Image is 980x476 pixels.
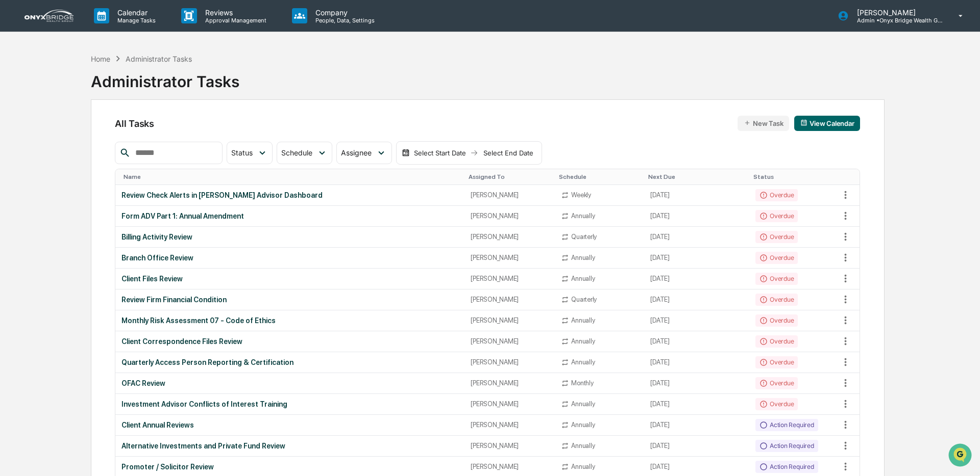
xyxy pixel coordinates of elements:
[644,394,749,415] td: [DATE]
[849,17,944,24] p: Admin • Onyx Bridge Wealth Group LLC
[121,379,458,387] div: OFAC Review
[571,463,595,470] div: Annually
[644,248,749,269] td: [DATE]
[109,8,161,17] p: Calendar
[648,173,745,180] div: Toggle SortBy
[755,440,818,452] div: Action Required
[121,400,458,408] div: Investment Advisor Conflicts of Interest Training
[91,64,239,91] div: Administrator Tasks
[10,78,29,96] img: 1746055101610-c473b297-6a78-478c-a979-82029cc54cd1
[70,124,131,143] a: 🗄️Attestations
[84,128,127,139] span: Attestations
[755,210,798,222] div: Overdue
[738,116,789,131] button: New Task
[571,212,595,220] div: Annually
[121,296,458,304] div: Review Firm Financial Condition
[197,17,272,24] p: Approval Management
[307,17,380,24] p: People, Data, Settings
[755,231,798,243] div: Overdue
[571,358,595,366] div: Annually
[644,206,749,227] td: [DATE]
[571,233,597,241] div: Quarterly
[471,275,549,282] div: [PERSON_NAME]
[644,436,749,457] td: [DATE]
[755,356,798,368] div: Overdue
[341,148,372,157] span: Assignee
[644,289,749,310] td: [DATE]
[755,252,798,264] div: Overdue
[402,149,410,157] img: calendar
[471,212,549,220] div: [PERSON_NAME]
[470,149,478,157] img: arrow right
[571,275,595,282] div: Annually
[109,17,161,24] p: Manage Tasks
[559,173,640,180] div: Toggle SortBy
[755,189,798,201] div: Overdue
[307,8,380,17] p: Company
[794,116,860,131] button: View Calendar
[755,419,818,431] div: Action Required
[121,337,458,346] div: Client Correspondence Files Review
[115,118,154,129] span: All Tasks
[471,358,549,366] div: [PERSON_NAME]
[121,212,458,220] div: Form ADV Part 1: Annual Amendment
[471,463,549,470] div: [PERSON_NAME]
[755,273,798,285] div: Overdue
[471,337,549,345] div: [PERSON_NAME]
[571,379,593,387] div: Monthly
[121,254,458,262] div: Branch Office Review
[755,461,818,473] div: Action Required
[20,128,66,139] span: Preclearance
[121,358,458,366] div: Quarterly Access Person Reporting & Certification
[947,442,975,470] iframe: Open customer support
[839,173,860,180] div: Toggle SortBy
[471,400,549,408] div: [PERSON_NAME]
[571,337,595,345] div: Annually
[471,233,549,241] div: [PERSON_NAME]
[755,314,798,327] div: Overdue
[800,119,807,126] img: calendar
[6,144,68,162] a: 🔎Data Lookup
[35,88,129,96] div: We're available if you need us!
[571,442,595,449] div: Annually
[571,421,595,429] div: Annually
[753,173,835,180] div: Toggle SortBy
[124,173,460,180] div: Toggle SortBy
[174,81,186,93] button: Start new chat
[644,269,749,289] td: [DATE]
[755,294,798,306] div: Overdue
[471,421,549,429] div: [PERSON_NAME]
[121,191,458,199] div: Review Check Alerts in [PERSON_NAME] Advisor Dashboard
[755,335,798,348] div: Overdue
[281,148,312,157] span: Schedule
[20,148,64,158] span: Data Lookup
[644,373,749,394] td: [DATE]
[24,10,73,22] img: logo
[72,172,124,180] a: Powered byPylon
[121,421,458,429] div: Client Annual Reviews
[121,275,458,283] div: Client Files Review
[412,149,468,157] div: Select Start Date
[644,310,749,331] td: [DATE]
[121,442,458,450] div: Alternative Investments and Private Fund Review
[480,149,536,157] div: Select End Date
[121,463,458,471] div: Promoter / Solicitor Review
[10,149,18,157] div: 🔎
[571,254,595,261] div: Annually
[644,185,749,206] td: [DATE]
[571,316,595,324] div: Annually
[121,316,458,325] div: Monthly Risk Assessment 07 - Code of Ethics
[74,129,82,138] div: 🗄️
[471,442,549,449] div: [PERSON_NAME]
[755,398,798,410] div: Overdue
[102,173,124,180] span: Pylon
[121,233,458,241] div: Billing Activity Review
[471,316,549,324] div: [PERSON_NAME]
[231,148,253,157] span: Status
[471,191,549,199] div: [PERSON_NAME]
[126,55,192,63] div: Administrator Tasks
[35,78,167,88] div: Start new chat
[91,55,110,63] div: Home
